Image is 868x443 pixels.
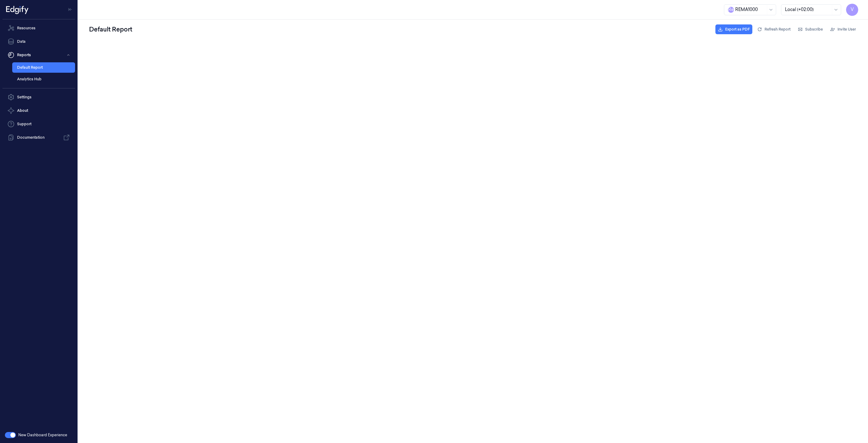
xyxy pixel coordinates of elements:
button: Refresh Report [755,24,793,34]
span: Refresh Report [765,27,790,32]
a: Settings [2,91,75,103]
span: Subscribe [805,27,823,32]
span: R e [728,7,734,13]
button: Subscribe [795,24,825,34]
button: Toggle Navigation [65,5,75,14]
button: Invite User [828,24,858,34]
a: Resources [2,22,75,34]
a: Analytics Hub [12,74,75,84]
button: V [846,4,858,16]
a: Data [2,35,75,48]
a: Documentation [2,131,75,144]
span: Invite User [837,27,856,32]
a: Default Report [12,62,75,73]
button: About [2,104,75,117]
span: Export as PDF [725,27,750,32]
a: Support [2,118,75,130]
div: Default Report [88,24,133,35]
button: Reports [2,49,75,61]
button: Export as PDF [715,24,752,34]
